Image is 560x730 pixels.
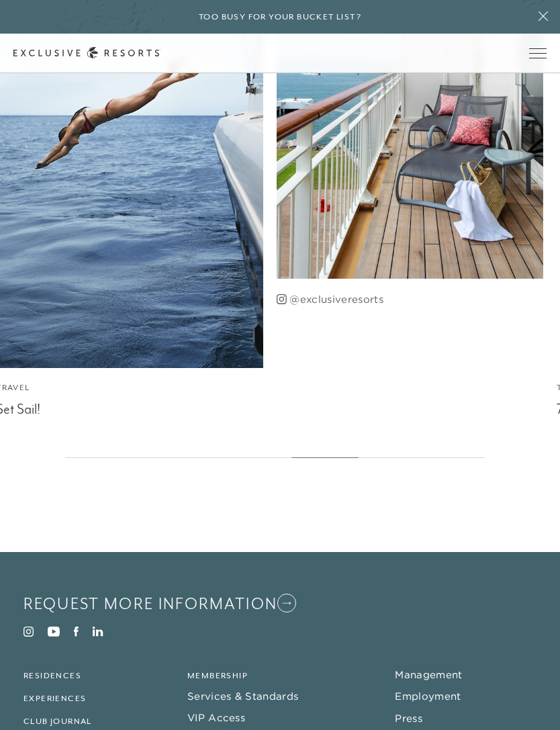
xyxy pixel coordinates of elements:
button: Open navigation [529,48,547,58]
a: VIP Access [187,711,245,724]
a: Press [395,712,422,725]
a: Employment [395,690,461,702]
a: Residences [24,671,81,680]
a: Services & Standards [187,690,298,702]
span: @exclusiveresorts [289,292,383,308]
iframe: Qualified Messenger [498,668,560,730]
h6: Too busy for your bucket list? [199,11,361,24]
a: Request More Information [24,592,296,617]
a: Club Journal [24,717,92,726]
a: Membership [187,671,248,680]
a: Management [395,668,462,681]
a: @exclusiveresorts [276,12,543,308]
a: Experiences [24,694,86,703]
